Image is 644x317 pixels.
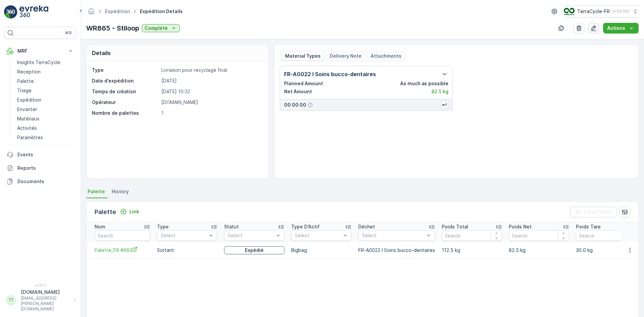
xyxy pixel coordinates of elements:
input: Search [442,230,502,241]
button: Expédié [224,246,284,254]
p: Expédié [245,247,264,254]
p: Déchet [358,223,375,230]
div: TT [6,295,16,306]
p: Triage [17,87,32,94]
p: As much as possible [400,80,448,87]
a: Paramètres [14,133,76,142]
a: Insights TerraCycle [14,58,76,67]
p: [DOMAIN_NAME] [161,99,261,106]
img: logo [4,5,17,19]
p: Select [161,232,207,239]
p: 112.5 kg [442,247,502,254]
p: [DATE] [161,77,261,84]
p: Type [92,67,159,73]
p: ⌘B [65,30,72,36]
span: History [112,188,129,195]
p: Expédition [17,97,41,103]
a: Activités [14,123,76,133]
input: Search [576,230,636,241]
p: Insights TerraCycle [17,59,60,66]
button: Clear Filters [570,207,617,217]
a: Expédition [14,95,76,105]
p: TerraCycle-FR [577,8,610,15]
p: FR-A0022 I Soins bucco-dentaires [284,70,376,78]
p: Select [295,232,341,239]
p: Complété [145,25,168,32]
a: Triage [14,86,76,95]
p: [EMAIL_ADDRESS][PERSON_NAME][DOMAIN_NAME] [21,296,70,312]
p: Palette [17,78,34,85]
p: Statut [224,223,239,230]
p: Poids Tare [576,223,601,230]
a: Matériaux [14,114,76,123]
p: MRF [17,48,63,54]
a: Events [4,148,76,161]
p: Paramètres [17,134,43,141]
p: Envanter [17,106,37,113]
a: Homepage [88,10,95,16]
input: Search [509,230,569,241]
p: Events [17,151,74,158]
p: Net Amount [284,88,312,95]
p: Sortant [157,247,217,254]
p: 30.0 kg [576,247,636,254]
p: Activités [17,125,37,131]
p: Select [362,232,425,239]
p: Clear Filters [584,209,613,215]
p: FR-A0022 I Soins bucco-dentaires [358,247,435,254]
p: Material Types [284,53,321,59]
p: Documents [17,178,74,185]
p: ( +02:00 ) [612,9,629,14]
a: Reception [14,67,76,76]
p: Link [129,208,139,215]
a: Expédition [105,8,130,14]
a: Palette [14,76,76,86]
p: Nombre de palettes [92,110,159,116]
span: Palette [88,188,105,195]
p: Poids Net [509,223,532,230]
a: Reports [4,161,76,175]
p: Palette [95,207,116,217]
p: Matériaux [17,115,40,122]
p: Planned Amount [284,80,323,87]
p: Poids Total [442,223,468,230]
input: Search [95,230,150,241]
img: logo_light-DOdMpM7g.png [19,5,48,19]
a: Palette_FR #683 [95,247,150,254]
p: Delivery Note [329,53,362,59]
p: 82.5 kg [431,88,448,95]
p: [DOMAIN_NAME] [21,289,70,296]
button: Link [117,208,142,216]
p: Select [228,232,274,239]
span: Expédition Details [139,8,184,15]
p: Opérateur [92,99,159,106]
p: [DATE] 10:32 [161,88,261,95]
p: Details [92,49,111,57]
button: Complété [142,24,180,32]
p: Attachments [370,53,401,59]
p: 82.5 kg [509,247,569,254]
button: TerraCycle-FR(+02:00) [564,5,639,17]
p: 1 [161,110,261,116]
a: Documents [4,175,76,188]
p: Reports [17,165,74,171]
p: Reception [17,68,41,75]
p: Type [157,223,169,230]
p: Livraison pour recyclage final [161,67,261,73]
span: v 1.51.1 [4,283,76,287]
button: MRF [4,44,76,58]
a: Envanter [14,105,76,114]
p: WR865 - Stiloop [86,23,139,33]
p: Date d'expédition [92,77,159,84]
p: Temps de création [92,88,159,95]
button: TT[DOMAIN_NAME][EMAIL_ADDRESS][PERSON_NAME][DOMAIN_NAME] [4,289,76,312]
p: Nom [95,223,105,230]
div: Help Tooltip Icon [308,102,313,108]
p: Bigbag [291,247,352,254]
p: 00 00 00 [284,102,306,108]
img: TC_H152nZO.png [564,8,575,15]
button: Actions [603,23,639,34]
p: Type D'Actif [291,223,320,230]
p: Actions [607,25,625,32]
